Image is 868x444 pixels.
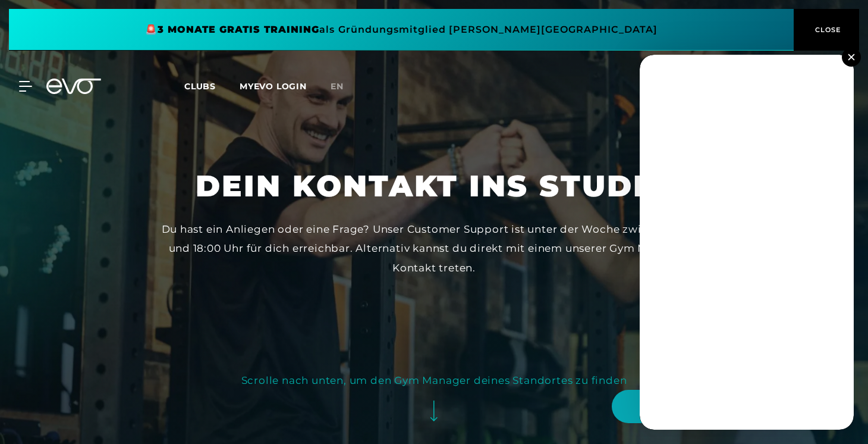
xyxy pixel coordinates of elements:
[331,81,344,92] span: en
[848,54,854,60] img: close.svg
[241,371,627,390] div: Scrolle nach unten, um den Gym Manager deines Standortes zu finden
[184,80,240,92] a: Clubs
[794,9,859,51] button: CLOSE
[612,390,844,423] button: Hallo Athlet! Was möchtest du tun?
[240,81,307,92] a: MYEVO LOGIN
[241,371,627,432] button: Scrolle nach unten, um den Gym Manager deines Standortes zu finden
[812,24,841,35] span: CLOSE
[156,220,712,277] div: Du hast ein Anliegen oder eine Frage? Unser Customer Support ist unter der Woche zwischen 09:00 u...
[196,167,672,205] h1: Dein Kontakt ins Studio
[331,80,358,93] a: en
[184,81,216,92] span: Clubs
